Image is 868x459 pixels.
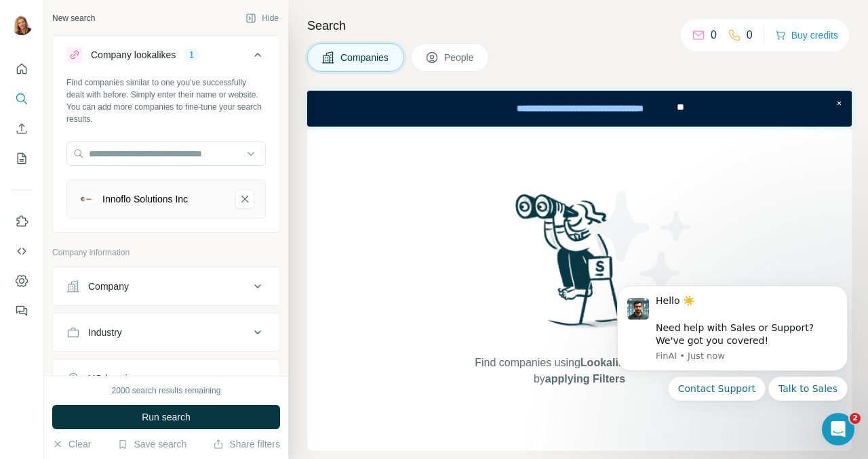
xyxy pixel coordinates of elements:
[850,413,861,424] span: 2
[545,373,625,385] span: applying Filters
[53,316,279,349] button: Industry
[822,413,854,445] iframe: Intercom live chat
[444,51,475,64] span: People
[11,116,33,141] button: Enrich CSV
[53,270,279,303] button: Company
[11,209,33,234] button: Use Surfe on LinkedIn
[213,437,280,451] button: Share filters
[142,410,191,424] span: Run search
[53,39,279,76] button: Company lookalikes1
[236,8,288,28] button: Hide
[88,372,138,385] div: HQ location
[52,437,91,451] button: Clear
[53,362,279,395] button: HQ location
[747,27,753,43] p: 0
[102,192,188,206] div: Innoflo Solutions Inc
[184,49,199,61] div: 1
[88,280,129,293] div: Company
[52,246,280,259] p: Company information
[112,385,221,397] div: 2000 search results remaining
[597,269,868,452] iframe: Intercom notifications message
[11,269,33,293] button: Dashboard
[11,146,33,171] button: My lists
[91,48,176,62] div: Company lookalikes
[52,12,95,24] div: New search
[11,87,33,111] button: Search
[307,16,852,35] h4: Search
[471,355,688,387] span: Find companies using or by
[52,405,280,429] button: Run search
[11,57,33,81] button: Quick start
[117,437,186,451] button: Save search
[580,357,675,368] span: Lookalikes search
[11,239,33,263] button: Use Surfe API
[66,76,266,125] div: Find companies similar to one you've successfully dealt with before. Simply enter their name or w...
[235,190,254,209] button: Innoflo Solutions Inc-remove-button
[340,51,390,64] span: Companies
[509,190,650,341] img: Surfe Illustration - Woman searching with binoculars
[307,91,852,127] iframe: Banner
[775,26,838,45] button: Buy credits
[580,181,702,303] img: Surfe Illustration - Stars
[88,326,122,339] div: Industry
[11,14,33,35] img: Avatar
[78,194,97,204] img: Innoflo Solutions Inc-logo
[711,27,717,43] p: 0
[11,299,33,323] button: Feedback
